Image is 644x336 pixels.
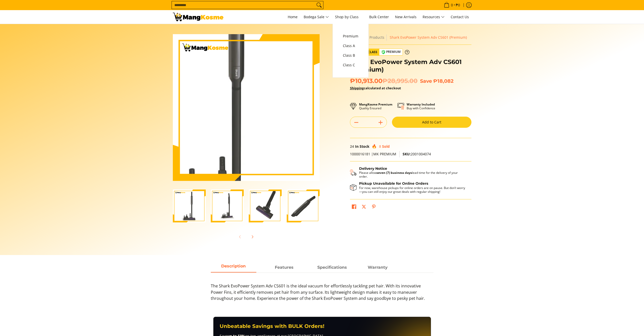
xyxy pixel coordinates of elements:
[392,117,471,128] button: Add to Cart
[350,58,471,73] h1: Shark EvoPower System Adv CS601 (Premium)
[359,186,466,194] p: For now, warehouse pickups for online orders are on pause. But don’t worry—you can still enjoy ou...
[350,152,396,156] span: 1000016181 |MK PREMIUM
[368,265,388,270] strong: Warranty
[420,78,432,84] span: Save
[392,10,419,24] a: New Arrivals
[379,49,403,55] span: Premium
[395,14,417,19] span: New Arrivals
[350,203,358,212] a: Share on Facebook
[350,144,354,149] span: 24
[335,14,363,20] span: Shop by Class
[343,43,358,49] span: Class A
[315,1,323,9] button: Search
[420,10,447,24] a: Resources
[433,78,453,84] span: ₱18,082
[211,263,256,272] a: Description
[343,62,358,68] span: Class C
[355,144,369,149] span: In Stock
[173,190,206,222] img: shark-evopower-wireless-vacuum-full-view-mang-kosme
[317,265,347,270] strong: Specifications
[407,102,435,110] p: Buy with Confidence
[364,35,384,40] a: All Products
[359,102,392,107] strong: MangKosme Premium
[367,10,391,24] a: Bulk Center
[382,144,390,149] span: Sold
[359,166,387,171] strong: Delivery Notice
[247,231,258,242] button: Next
[403,152,411,156] span: SKU:
[340,51,361,60] a: Class B
[340,41,361,51] a: Class A
[381,50,385,54] img: premium-badge-icon.webp
[228,10,471,24] nav: Main Menu
[301,10,331,24] a: Bodega Sale
[285,10,300,24] a: Home
[211,272,433,307] div: Description
[333,10,366,24] a: Shop by Class
[359,181,428,186] strong: Pickup Unavailable for Online Orders
[455,3,461,7] span: ₱0
[448,10,471,24] a: Contact Us
[211,283,433,307] p: The Shark EvoPower System Adv CS601 is the ideal vacuum for effortlessly tackling pet hair. With ...
[340,60,361,70] a: Class C
[375,118,387,127] button: Add
[379,144,381,149] span: 8
[359,102,392,110] p: Quality Ensured
[369,14,389,19] span: Bulk Center
[343,52,358,59] span: Class B
[450,3,454,7] span: 0
[288,14,298,19] span: Home
[350,86,364,90] a: Shipping
[304,14,329,20] span: Bodega Sale
[211,263,256,272] span: Description
[377,171,412,175] strong: seven (7) business days
[355,263,401,272] a: Description 3
[451,14,469,19] span: Contact Us
[287,190,320,222] img: Shark EvoPower System Adv CS601 (Premium)-4
[359,171,466,178] p: Please allow lead time for the delivery of your order.
[423,14,445,20] span: Resources
[442,2,462,8] span: •
[275,265,294,270] strong: Features
[220,323,425,329] h3: Unbeatable Savings with BULK Orders!
[350,86,401,90] strong: calculated at checkout
[382,77,418,85] del: ₱28,995.00
[211,190,244,222] img: Shark EvoPower System Adv CS601 (Premium)-2
[350,166,466,179] button: Shipping & Delivery
[340,31,361,41] a: Premium
[370,203,377,212] a: Pin on Pinterest
[173,34,320,181] img: shark-evopower-wireless-vacuum-full-view-mang-kosme
[350,118,362,127] button: Subtract
[350,34,471,41] nav: Breadcrumbs
[309,263,355,272] a: Description 2
[390,35,467,40] span: Shark EvoPower System Adv CS601 (Premium)
[360,203,367,212] a: Post on X
[343,33,358,39] span: Premium
[350,49,409,56] a: Product Class Premium
[261,263,307,272] a: Description 1
[350,77,418,85] span: ₱10,913.00
[249,190,282,222] img: Shark EvoPower System Adv CS601 (Premium)-3
[173,13,223,21] img: GET: Shark EvoPower System Adv Wireless Vacuum (Premium) l Mang Kosme
[403,152,431,156] span: 2001004074
[407,102,435,107] strong: Warranty Included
